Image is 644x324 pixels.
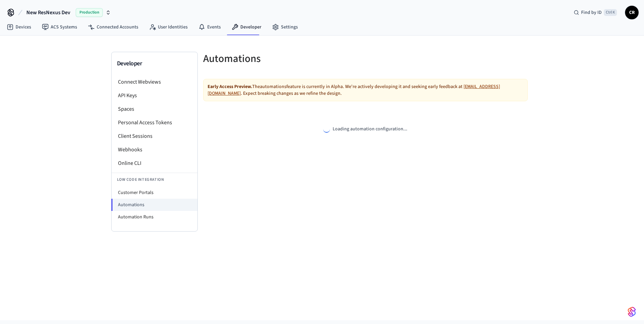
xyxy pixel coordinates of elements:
div: Loading automation configuration... [323,126,407,133]
a: Devices [1,21,37,33]
a: ACS Systems [37,21,82,33]
div: Find by IDCtrl K [568,6,622,19]
li: Online CLI [112,156,197,170]
li: Personal Access Tokens [112,116,197,129]
li: Automation Runs [112,211,197,223]
h5: Automations [203,52,361,66]
a: Connected Accounts [82,21,144,33]
a: [EMAIL_ADDRESS][DOMAIN_NAME] [208,83,500,97]
a: Developer [226,21,267,33]
a: Settings [267,21,303,33]
span: Ctrl K [604,9,617,16]
li: API Keys [112,89,197,102]
button: CR [625,6,639,19]
li: Customer Portals [112,187,197,199]
strong: Early Access Preview. [208,83,252,90]
li: Client Sessions [112,129,197,143]
span: CR [626,6,638,19]
li: Automations [111,199,197,211]
li: Webhooks [112,143,197,156]
span: Production [76,8,103,17]
a: User Identities [144,21,193,33]
a: Events [193,21,226,33]
div: The automations feature is currently in Alpha. We're actively developing it and seeking early fee... [203,79,528,101]
li: Low Code Integration [112,173,197,187]
li: Spaces [112,102,197,116]
img: SeamLogoGradient.69752ec5.svg [628,306,636,317]
li: Connect Webviews [112,75,197,89]
h3: Developer [117,59,192,68]
span: Find by ID [581,9,602,16]
span: New ResNexus Dev [26,8,70,17]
